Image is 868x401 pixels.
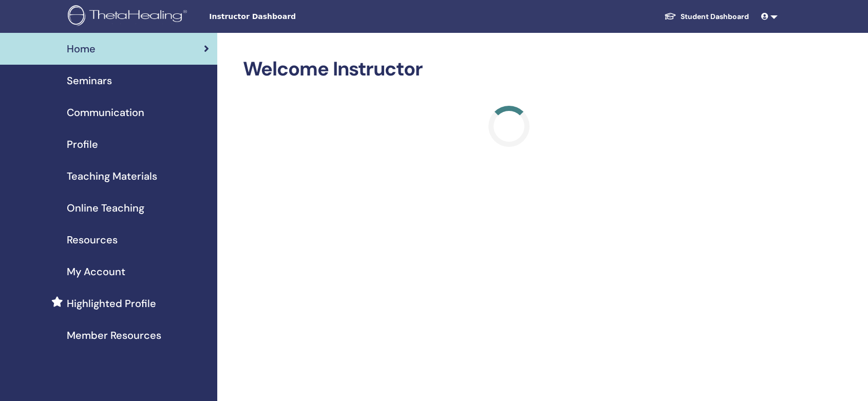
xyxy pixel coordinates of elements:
span: Communication [67,105,144,120]
img: logo.png [68,5,191,28]
span: Online Teaching [67,200,144,216]
span: Member Resources [67,328,161,343]
span: Seminars [67,73,112,88]
a: Student Dashboard [656,7,757,26]
span: Instructor Dashboard [209,11,363,22]
span: Highlighted Profile [67,296,156,311]
span: Teaching Materials [67,168,157,184]
span: Home [67,41,96,56]
h2: Welcome Instructor [243,58,776,81]
img: graduation-cap-white.svg [664,12,676,21]
span: Profile [67,137,98,152]
span: My Account [67,264,125,279]
span: Resources [67,232,118,247]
